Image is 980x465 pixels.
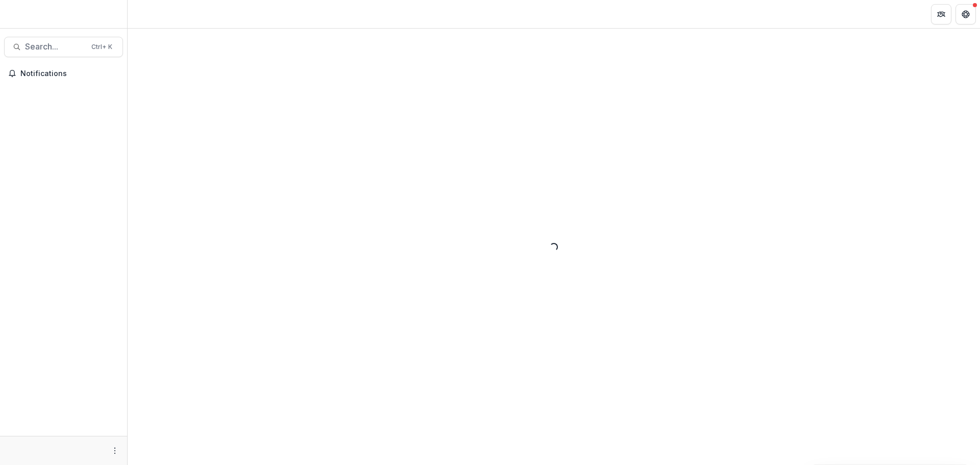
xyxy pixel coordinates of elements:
button: Notifications [4,65,123,82]
button: Search... [4,37,123,57]
span: Search... [25,42,85,52]
span: Notifications [20,69,119,78]
div: Ctrl + K [89,41,114,53]
button: Get Help [955,4,976,25]
button: Partners [931,4,951,25]
button: More [109,445,121,457]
